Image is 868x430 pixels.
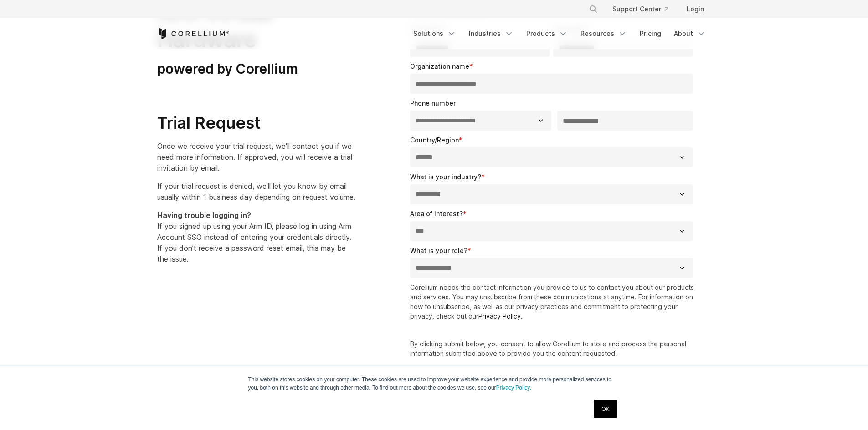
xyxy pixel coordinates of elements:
div: Navigation Menu [578,1,711,17]
strong: Having trouble logging in? [157,211,251,220]
span: What is your industry? [410,173,481,181]
a: Support Center [605,1,676,17]
a: Privacy Policy. [496,384,531,391]
a: Pricing [634,25,667,42]
p: By clicking submit below, you consent to allow Corellium to store and process the personal inform... [410,339,697,358]
a: Corellium Home [157,28,230,39]
button: Search [585,1,601,17]
div: Navigation Menu [408,25,711,42]
a: OK [594,400,617,418]
a: Resources [575,25,632,42]
span: If you signed up using your Arm ID, please log in using Arm Account SSO instead of entering your ... [157,211,351,263]
p: This website stores cookies on your computer. These cookies are used to improve your website expe... [248,375,620,392]
h2: Trial Request [157,113,355,133]
span: If your trial request is denied, we'll let you know by email usually within 1 business day depend... [157,182,355,202]
span: What is your role? [410,247,467,254]
span: Area of interest? [410,210,463,218]
a: Products [521,25,573,42]
span: Once we receive your trial request, we'll contact you if we need more information. If approved, y... [157,142,352,172]
p: Corellium needs the contact information you provide to us to contact you about our products and s... [410,283,697,321]
span: Phone number [410,99,456,107]
h3: powered by Corellium [157,61,355,78]
span: Organization name [410,62,469,70]
a: Solutions [408,25,462,42]
span: Country/Region [410,136,459,144]
a: Privacy Policy [478,312,521,320]
a: Login [679,1,711,17]
a: Industries [463,25,519,42]
a: About [668,25,711,42]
